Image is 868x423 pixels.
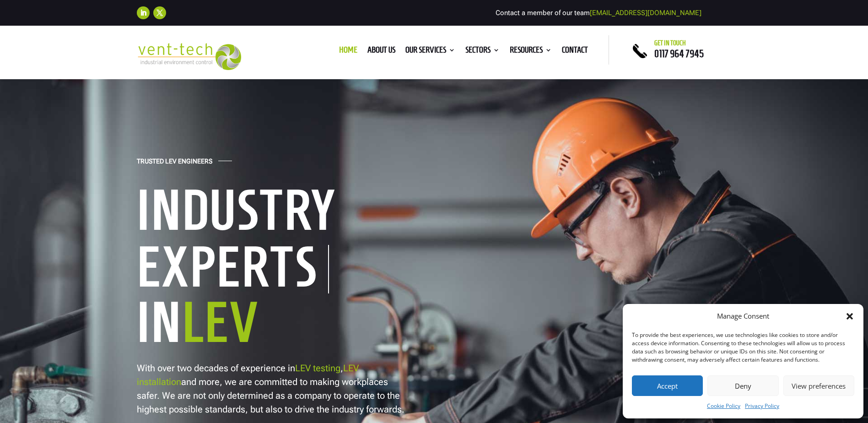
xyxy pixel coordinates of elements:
[654,39,686,47] span: Get in touch
[339,47,357,57] a: Home
[745,401,779,412] a: Privacy Policy
[137,181,421,244] h1: Industry
[707,375,778,396] button: Deny
[137,157,212,170] h4: Trusted LEV Engineers
[654,48,704,59] a: 0117 964 7945
[137,293,421,356] h1: In
[465,47,500,57] a: Sectors
[153,6,166,19] a: Follow on X
[496,9,701,17] span: Contact a member of our team
[405,47,455,57] a: Our Services
[367,47,395,57] a: About us
[845,312,854,321] div: Close dialog
[590,9,701,17] a: [EMAIL_ADDRESS][DOMAIN_NAME]
[137,361,407,416] p: With over two decades of experience in , and more, we are committed to making workplaces safer. W...
[182,292,259,352] span: LEV
[632,375,703,396] button: Accept
[137,43,242,70] img: 2023-09-27T08_35_16.549ZVENT-TECH---Clear-background
[707,401,740,412] a: Cookie Policy
[783,375,854,396] button: View preferences
[632,331,853,364] div: To provide the best experiences, we use technologies like cookies to store and/or access device i...
[510,47,552,57] a: Resources
[137,245,329,293] h1: Experts
[137,6,150,19] a: Follow on LinkedIn
[717,311,769,322] div: Manage Consent
[295,363,340,374] a: LEV testing
[562,47,588,57] a: Contact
